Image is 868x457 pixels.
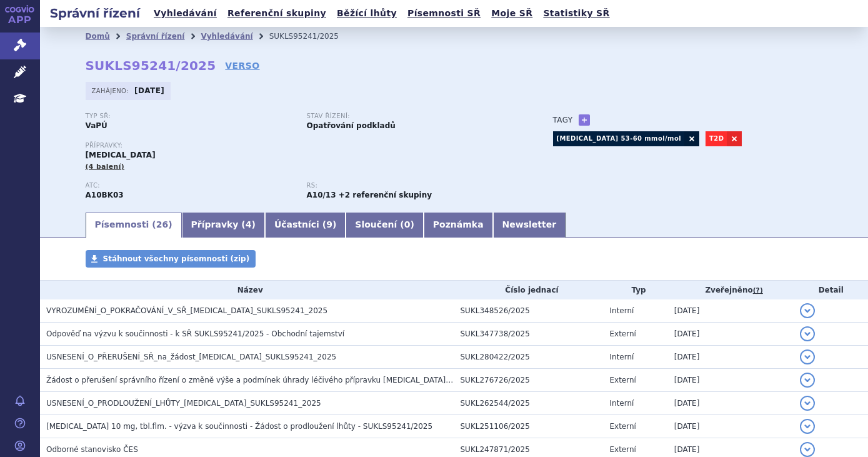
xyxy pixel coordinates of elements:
[404,219,411,229] span: 0
[454,415,604,438] td: SUKL251106/2025
[800,373,815,388] button: detail
[454,392,604,415] td: SUKL262544/2025
[86,191,124,199] strong: EMPAGLIFLOZIN
[307,191,336,199] strong: metformin a vildagliptin
[86,32,110,41] a: Domů
[668,415,794,438] td: [DATE]
[454,323,604,346] td: SUKL347738/2025
[800,419,815,434] button: detail
[668,281,794,299] th: Zveřejněno
[609,399,634,408] span: Interní
[265,213,346,238] a: Účastníci (9)
[339,191,432,199] strong: +2 referenční skupiny
[424,213,493,238] a: Poznámka
[404,5,484,22] a: Písemnosti SŘ
[553,131,685,146] a: [MEDICAL_DATA] 53-60 mmol/mol
[86,250,256,268] a: Stáhnout všechny písemnosti (zip)
[609,422,636,431] span: Externí
[201,32,252,41] a: Vyhledávání
[800,303,815,318] button: detail
[103,254,250,263] span: Stáhnout všechny písemnosti (zip)
[86,142,528,149] p: Přípravky:
[150,5,221,22] a: Vyhledávání
[307,113,516,120] p: Stav řízení:
[706,131,727,146] a: T2D
[800,326,815,341] button: detail
[668,369,794,392] td: [DATE]
[86,163,125,171] span: (4 balení)
[46,306,327,315] span: VYROZUMĚNÍ_O_POKRAČOVÁNÍ_V_SŘ_JARDIANCE_SUKLS95241_2025
[800,396,815,411] button: detail
[307,121,396,130] strong: Opatřování podkladů
[326,219,332,229] span: 9
[86,182,294,189] p: ATC:
[86,151,156,159] span: [MEDICAL_DATA]
[487,5,536,22] a: Moje SŘ
[800,442,815,457] button: detail
[307,182,516,189] p: RS:
[609,445,636,454] span: Externí
[86,121,107,130] strong: VaPÚ
[609,306,634,315] span: Interní
[224,5,330,22] a: Referenční skupiny
[579,114,590,126] a: +
[46,445,138,454] span: Odborné stanovisko ČES
[269,27,355,46] li: SUKLS95241/2025
[553,113,573,128] h3: Tagy
[225,59,259,72] a: VERSO
[86,213,182,238] a: Písemnosti (26)
[668,392,794,415] td: [DATE]
[92,86,131,96] span: Zahájeno:
[493,213,566,238] a: Newsletter
[46,422,432,431] span: Jardiance 10 mg, tbl.flm. - výzva k součinnosti - Žádost o prodloužení lhůty - SUKLS95241/2025
[246,219,252,229] span: 4
[454,299,604,323] td: SUKL348526/2025
[126,32,185,41] a: Správní řízení
[668,299,794,323] td: [DATE]
[454,369,604,392] td: SUKL276726/2025
[794,281,868,299] th: Detail
[333,5,401,22] a: Běžící lhůty
[86,113,294,120] p: Typ SŘ:
[454,346,604,369] td: SUKL280422/2025
[539,5,613,22] a: Statistiky SŘ
[609,353,634,361] span: Interní
[86,58,216,73] strong: SUKLS95241/2025
[668,346,794,369] td: [DATE]
[134,86,164,95] strong: [DATE]
[46,329,344,338] span: Odpověď na výzvu k součinnosti - k SŘ SUKLS95241/2025 - Obchodní tajemství
[40,4,150,22] h2: Správní řízení
[46,399,321,408] span: USNESENÍ_O_PRODLOUŽENÍ_LHŮTY_JARDIANCE_SUKLS95241_2025
[46,353,336,361] span: USNESENÍ_O_PŘERUŠENÍ_SŘ_na_žádost_JARDIANCE_SUKLS95241_2025
[454,281,604,299] th: Číslo jednací
[156,219,168,229] span: 26
[182,213,265,238] a: Přípravky (4)
[668,323,794,346] td: [DATE]
[40,281,454,299] th: Název
[603,281,667,299] th: Typ
[46,376,517,384] span: Žádost o přerušení správního řízení o změně výše a podmínek úhrady léčivého přípravku JARDIANCE S...
[609,329,636,338] span: Externí
[800,349,815,364] button: detail
[753,286,763,295] abbr: (?)
[609,376,636,384] span: Externí
[346,213,423,238] a: Sloučení (0)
